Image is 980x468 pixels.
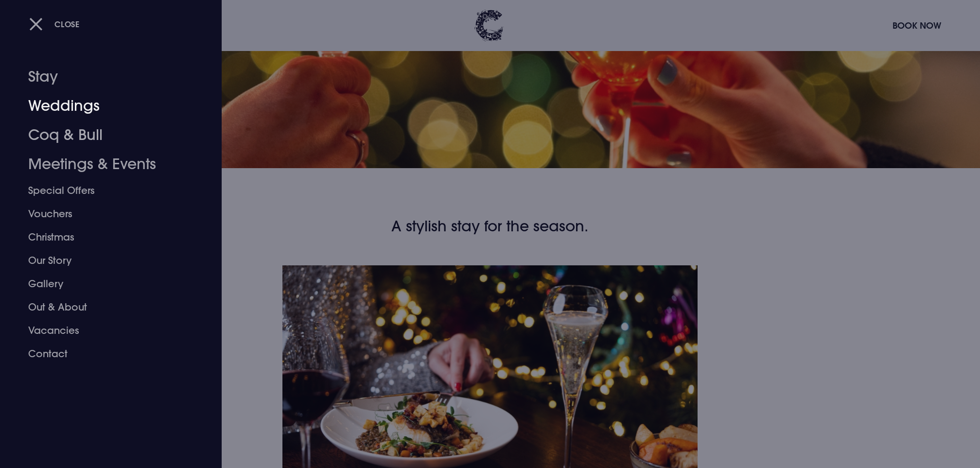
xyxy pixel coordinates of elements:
[28,249,182,272] a: Our Story
[28,62,182,91] a: Stay
[28,272,182,295] a: Gallery
[28,91,182,121] a: Weddings
[28,295,182,319] a: Out & About
[28,319,182,342] a: Vacancies
[29,14,80,34] button: Close
[28,150,182,179] a: Meetings & Events
[28,225,182,249] a: Christmas
[28,342,182,365] a: Contact
[28,202,182,225] a: Vouchers
[28,121,182,150] a: Coq & Bull
[28,179,182,202] a: Special Offers
[54,19,80,29] span: Close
